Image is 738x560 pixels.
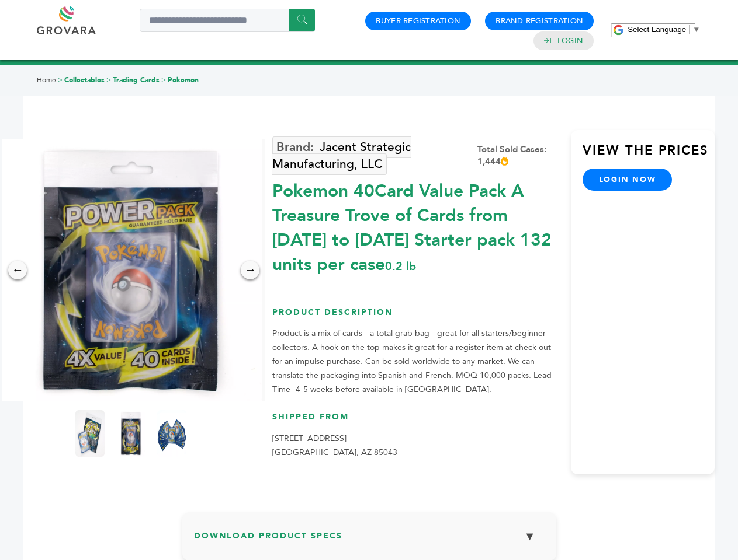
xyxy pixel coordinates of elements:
input: Search a product or brand... [140,9,315,32]
a: Collectables [64,75,105,85]
a: Jacent Strategic Manufacturing, LLC [272,136,411,175]
span: ​ [689,25,690,34]
h3: Download Product Specs [194,524,545,558]
span: > [161,75,166,85]
a: Pokemon [168,75,199,85]
button: ▼ [515,524,545,549]
span: 0.2 lb [385,258,416,274]
span: ▼ [692,25,700,34]
img: Pokemon 40-Card Value Pack – A Treasure Trove of Cards from 1996 to 2024 - Starter pack! 132 unit... [157,410,186,457]
span: > [58,75,63,85]
h3: View the Prices [583,142,715,169]
div: Total Sold Cases: 1,444 [477,143,559,168]
h3: Shipped From [272,411,559,432]
a: Trading Cards [113,75,160,85]
div: Pokemon 40Card Value Pack A Treasure Trove of Cards from [DATE] to [DATE] Starter pack 132 units ... [272,173,559,277]
a: Login [557,36,583,46]
span: > [106,75,111,85]
h3: Product Description [272,307,559,327]
span: Select Language [628,25,686,34]
a: Buyer Registration [376,16,460,26]
div: ← [8,261,27,279]
img: Pokemon 40-Card Value Pack – A Treasure Trove of Cards from 1996 to 2024 - Starter pack! 132 unit... [116,410,145,457]
div: → [241,261,259,279]
p: Product is a mix of cards - a total grab bag - great for all starters/beginner collectors. A hook... [272,327,559,397]
p: [STREET_ADDRESS] [GEOGRAPHIC_DATA], AZ 85043 [272,432,559,460]
a: Select Language​ [628,25,700,34]
a: Home [37,75,56,85]
a: login now [583,169,673,191]
a: Brand Registration [496,16,583,26]
img: Pokemon 40-Card Value Pack – A Treasure Trove of Cards from 1996 to 2024 - Starter pack! 132 unit... [75,410,105,457]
